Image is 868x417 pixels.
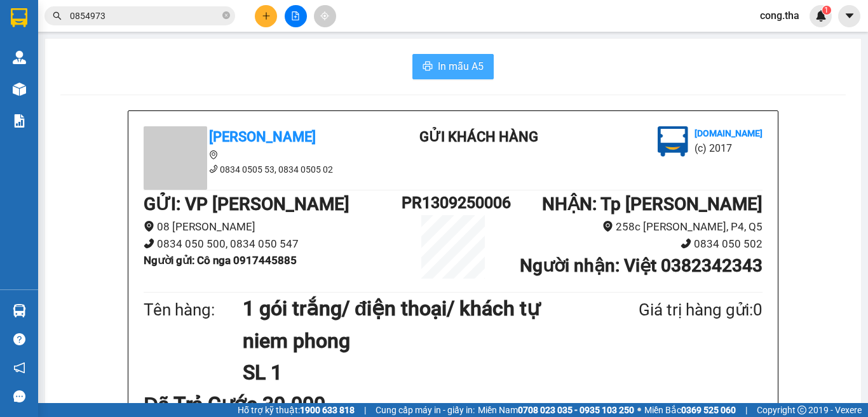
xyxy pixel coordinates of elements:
span: environment [602,221,613,232]
span: plus [262,11,271,20]
button: plus [255,5,277,27]
strong: 0369 525 060 [681,405,736,415]
span: Miền Bắc [644,403,736,417]
button: file-add [285,5,307,27]
li: (c) 2017 [695,140,763,156]
span: Miền Nam [478,403,634,417]
span: caret-down [844,10,855,22]
strong: 1900 633 818 [300,405,355,415]
div: Giá trị hàng gửi: 0 [577,297,763,323]
span: cong.tha [750,8,810,23]
span: 1 [824,6,829,15]
div: Tên hàng: [144,297,243,323]
li: 0834 0505 53, 0834 0505 02 [144,162,372,176]
button: caret-down [838,5,860,27]
span: search [53,11,62,20]
span: message [13,390,25,402]
span: notification [13,362,25,374]
h1: SL 1 [243,357,577,388]
span: phone [144,238,154,249]
b: Gửi khách hàng [419,129,538,145]
span: Cung cấp máy in - giấy in: [376,403,475,417]
img: warehouse-icon [13,304,26,317]
span: phone [209,164,218,173]
img: logo-vxr [11,8,27,27]
img: warehouse-icon [13,51,26,64]
b: GỬI : VP [PERSON_NAME] [144,194,349,215]
b: NHẬN : Tp [PERSON_NAME] [542,194,763,215]
img: logo.jpg [658,126,688,157]
span: close-circle [222,11,230,19]
span: In mẫu A5 [438,58,484,74]
img: icon-new-feature [815,10,827,22]
li: 258c [PERSON_NAME], P4, Q5 [505,218,763,235]
span: question-circle [13,333,25,345]
span: file-add [291,11,300,20]
strong: 0708 023 035 - 0935 103 250 [518,405,634,415]
span: environment [144,221,154,232]
li: 08 [PERSON_NAME] [144,218,402,235]
li: 0834 050 500, 0834 050 547 [144,235,402,253]
span: phone [681,238,691,249]
sup: 1 [822,6,831,15]
span: | [745,403,747,417]
img: warehouse-icon [13,83,26,96]
span: aim [320,11,329,20]
li: 0834 050 502 [505,235,763,253]
img: solution-icon [13,114,26,128]
span: Hỗ trợ kỹ thuật: [238,403,355,417]
span: printer [423,61,433,73]
h1: 1 gói trắng/ điện thoại/ khách tự niem phong [243,293,577,357]
span: ⚪️ [637,407,641,413]
button: aim [314,5,336,27]
b: [DOMAIN_NAME] [695,128,763,138]
b: Người gửi : Cô nga 0917445885 [144,254,297,267]
b: Người nhận : Việt 0382342343 [520,255,763,276]
button: printerIn mẫu A5 [412,54,494,79]
input: Tìm tên, số ĐT hoặc mã đơn [70,9,220,23]
span: | [364,403,366,417]
span: copyright [797,406,806,414]
b: [PERSON_NAME] [209,129,316,145]
span: environment [209,150,218,159]
h1: PR1309250006 [402,190,505,215]
span: close-circle [222,10,230,22]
